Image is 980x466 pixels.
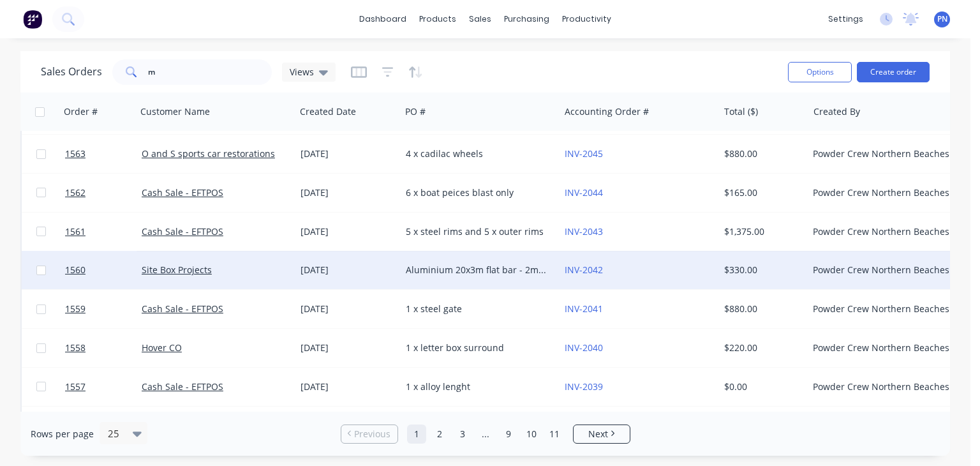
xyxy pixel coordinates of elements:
[64,105,98,118] div: Order #
[142,303,223,315] a: Cash Sale - EFTPOS
[565,380,603,393] a: INV-2039
[142,186,223,199] a: Cash Sale - EFTPOS
[724,303,799,315] div: $880.00
[476,425,495,444] a: Jump forward
[565,264,603,276] a: INV-2042
[142,342,182,354] a: Hover CO
[301,380,396,393] div: [DATE]
[463,10,498,29] div: sales
[341,428,397,440] a: Previous page
[65,329,142,367] a: 1558
[148,59,272,85] input: Search...
[788,62,852,82] button: Options
[453,425,472,444] a: Page 3
[65,303,85,315] span: 1559
[406,342,547,354] div: 1 x letter box surround
[406,186,547,199] div: 6 x boat peices blast only
[565,225,603,237] a: INV-2043
[405,105,426,118] div: PO #
[65,290,142,328] a: 1559
[813,147,954,160] div: Powder Crew Northern Beaches
[588,428,608,440] span: Next
[301,264,396,276] div: [DATE]
[301,225,396,238] div: [DATE]
[65,264,85,276] span: 1560
[724,264,799,276] div: $330.00
[556,10,618,29] div: productivity
[65,251,142,289] a: 1560
[406,380,547,393] div: 1 x alloy lenght
[65,213,142,251] a: 1561
[301,342,396,354] div: [DATE]
[822,10,870,29] div: settings
[301,147,396,160] div: [DATE]
[857,62,930,82] button: Create order
[301,186,396,199] div: [DATE]
[499,425,518,444] a: Page 9
[65,174,142,212] a: 1562
[522,425,541,444] a: Page 10
[406,147,547,160] div: 4 x cadilac wheels
[353,10,413,29] a: dashboard
[545,425,564,444] a: Page 11
[574,428,630,440] a: Next page
[65,368,142,406] a: 1557
[406,303,547,315] div: 1 x steel gate
[565,105,649,118] div: Accounting Order #
[142,225,223,237] a: Cash Sale - EFTPOS
[65,407,142,445] a: 1555
[336,425,635,444] ul: Pagination
[724,186,799,199] div: $165.00
[354,428,390,440] span: Previous
[290,65,314,79] span: Views
[724,380,799,393] div: $0.00
[430,425,449,444] a: Page 2
[565,186,603,199] a: INV-2044
[724,105,758,118] div: Total ($)
[813,264,954,276] div: Powder Crew Northern Beaches
[301,303,396,315] div: [DATE]
[142,264,212,276] a: Site Box Projects
[65,147,85,160] span: 1563
[65,225,85,238] span: 1561
[300,105,356,118] div: Created Date
[565,147,603,160] a: INV-2045
[724,342,799,354] div: $220.00
[142,147,275,160] a: O and S sports car restorations
[498,10,556,29] div: purchasing
[413,10,463,29] div: products
[65,342,85,354] span: 1558
[813,105,860,118] div: Created By
[565,342,603,354] a: INV-2040
[724,225,799,238] div: $1,375.00
[31,428,94,440] span: Rows per page
[813,303,954,315] div: Powder Crew Northern Beaches
[41,66,102,78] h1: Sales Orders
[65,186,85,199] span: 1562
[140,105,210,118] div: Customer Name
[813,342,954,354] div: Powder Crew Northern Beaches
[813,225,954,238] div: Powder Crew Northern Beaches
[813,186,954,199] div: Powder Crew Northern Beaches
[65,135,142,173] a: 1563
[724,147,799,160] div: $880.00
[65,380,85,393] span: 1557
[565,303,603,315] a: INV-2041
[142,380,223,393] a: Cash Sale - EFTPOS
[406,264,547,276] div: Aluminium 20x3m flat bar - 2m QTY 14
[407,425,426,444] a: Page 1 is your current page
[406,225,547,238] div: 5 x steel rims and 5 x outer rims
[23,10,42,29] img: Factory
[937,13,947,25] span: PN
[813,380,954,393] div: Powder Crew Northern Beaches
